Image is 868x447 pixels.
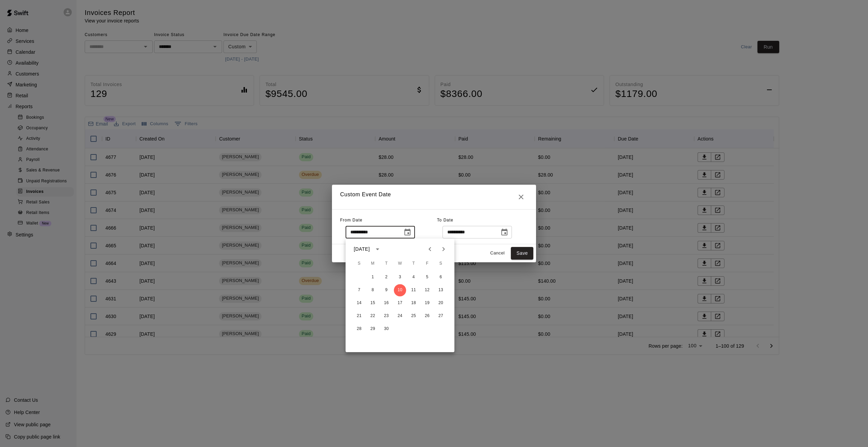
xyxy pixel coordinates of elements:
button: Choose date, selected date is Sep 10, 2025 [401,226,414,239]
button: 1 [367,271,379,283]
button: 2 [380,271,393,283]
button: Close [514,190,528,204]
button: calendar view is open, switch to year view [372,243,383,255]
button: Cancel [486,248,508,259]
span: Saturday [435,257,447,270]
button: 19 [421,297,433,309]
button: 23 [380,310,393,322]
button: 13 [435,284,447,296]
button: 5 [421,271,433,283]
button: 16 [380,297,393,309]
button: 9 [380,284,393,296]
button: 15 [367,297,379,309]
button: 26 [421,310,433,322]
div: [DATE] [354,246,370,253]
button: 17 [394,297,406,309]
button: 22 [367,310,379,322]
button: 6 [435,271,447,283]
button: 10 [394,284,406,296]
span: Sunday [353,257,365,270]
button: Save [511,247,533,260]
button: 20 [435,297,447,309]
button: 18 [407,297,420,309]
button: Next month [437,242,450,256]
button: 14 [353,297,365,309]
button: 24 [394,310,406,322]
button: 25 [407,310,420,322]
button: 30 [380,323,393,335]
button: 4 [407,271,420,283]
button: 11 [407,284,420,296]
button: 8 [367,284,379,296]
span: From Date [340,218,363,222]
span: Friday [421,257,433,270]
button: 3 [394,271,406,283]
button: 12 [421,284,433,296]
button: 7 [353,284,365,296]
span: Thursday [407,257,420,270]
button: 27 [435,310,447,322]
button: 29 [367,323,379,335]
button: Choose date, selected date is Oct 10, 2025 [498,226,511,239]
h2: Custom Event Date [332,185,536,209]
button: Previous month [423,242,437,256]
span: Monday [367,257,379,270]
button: 28 [353,323,365,335]
button: 21 [353,310,365,322]
span: To Date [437,218,453,222]
span: Tuesday [380,257,393,270]
span: Wednesday [394,257,406,270]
